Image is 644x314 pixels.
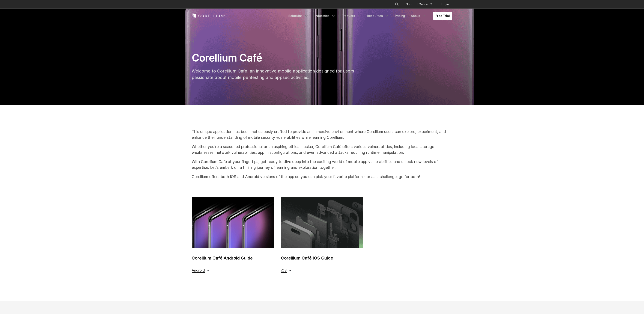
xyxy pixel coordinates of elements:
img: Corellium Café iOS Guide [281,197,363,248]
a: Industries [312,12,338,20]
a: Resources [364,12,391,20]
h2: Corellium Café iOS Guide [281,255,363,261]
p: This unique application has been meticulously crafted to provide an immersive environment where C... [192,129,452,140]
h2: Corellium Café Android Guide [192,255,274,261]
p: Whether you're a seasoned professional or an aspiring ethical hacker, Corellium Café offers vario... [192,144,452,155]
a: Solutions [286,12,311,20]
a: About [408,12,429,20]
p: Corellium offers both iOS and Android versions of the app so you can pick your favorite platform ... [192,174,452,180]
img: Corellium Café Android Guide [192,197,274,248]
a: Pricing [392,12,408,20]
p: Welcome to Corellium Café, an innovative mobile application designed for users passionate about m... [192,68,363,81]
h1: Corellium Café [192,51,363,64]
a: Login [437,0,452,8]
span: Android [192,268,205,273]
a: Support Center [402,0,436,8]
button: Search [393,0,401,8]
a: Corellium Café Android Guide Corellium Café Android Guide Android [192,197,274,273]
a: Corellium Home [192,13,226,18]
a: Corellium Café iOS Guide Corellium Café iOS Guide iOS [281,197,363,273]
a: Products [339,12,364,20]
a: Free Trial [433,12,452,20]
span: iOS [281,268,287,273]
div: Navigation Menu [286,12,452,20]
div: Navigation Menu [390,0,452,8]
p: With Corellium Café at your fingertips, get ready to dive deep into the exciting world of mobile ... [192,159,452,170]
